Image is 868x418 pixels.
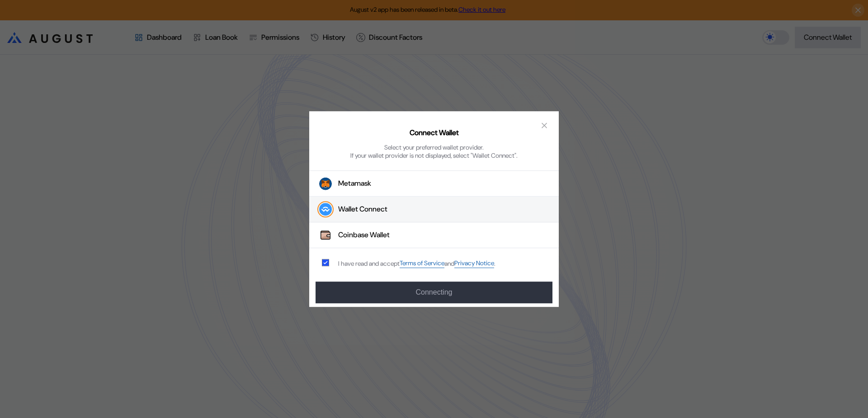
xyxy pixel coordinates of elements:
div: If your wallet provider is not displayed, select "Wallet Connect". [350,151,518,160]
div: Select your preferred wallet provider. [384,143,484,151]
span: and [444,259,454,268]
button: Wallet Connect [309,197,559,223]
div: Wallet Connect [338,205,387,214]
a: Privacy Notice [454,259,494,268]
button: Metamask [309,171,559,197]
div: Metamask [338,179,371,188]
a: Terms of Service [400,259,444,268]
h2: Connect Wallet [410,128,459,137]
div: I have read and accept . [338,259,495,268]
div: Coinbase Wallet [338,230,390,240]
button: Connecting [316,282,552,303]
img: Coinbase Wallet [319,229,332,242]
button: close modal [537,118,552,133]
button: Coinbase WalletCoinbase Wallet [309,223,559,249]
